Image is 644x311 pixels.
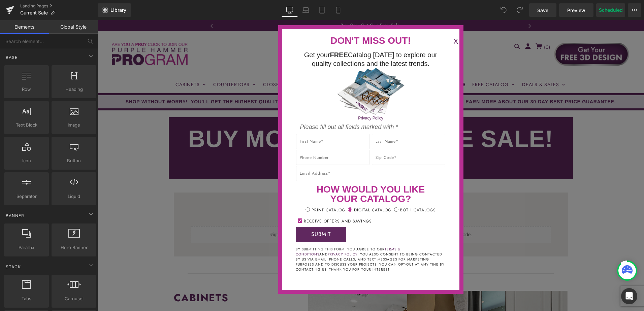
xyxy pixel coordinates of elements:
[5,264,22,270] span: Stack
[567,7,585,14] span: Preview
[257,187,294,196] label: Digital Catalog
[628,3,641,17] button: More
[298,3,314,17] a: Laptop
[596,3,625,17] button: Scheduled
[559,3,593,17] a: Preview
[6,157,47,164] span: Icon
[199,146,348,161] input: Email
[233,31,251,38] strong: FREE
[240,48,307,95] img: 2024 Catalog
[230,232,260,237] a: Privacy Policy
[207,165,339,183] span: How would you like your catalog?
[54,295,94,302] span: Carousel
[198,227,349,254] label: By submitting this form, you agree to our and . You also consent to being contacted by us via ema...
[6,86,47,93] span: Row
[330,3,346,17] a: Mobile
[54,86,94,93] span: Heading
[206,198,275,207] label: Receive Offers and Savings
[275,130,348,145] input: Zip Code
[6,122,47,129] span: Text Block
[303,187,339,196] label: Both Catalogs
[200,198,205,203] input: Subscribe to Us
[352,16,365,27] button: X
[192,95,355,102] a: Opens privacy policy in new tab
[20,3,98,9] a: Landing Pages
[5,212,25,219] span: Banner
[513,3,526,17] button: Redo
[203,103,301,110] em: Please fill out all fields marked with *
[275,114,348,129] input: Last Name
[6,193,47,200] span: Separator
[6,295,47,302] span: Tabs
[110,7,126,13] span: Library
[199,114,272,129] input: First Name
[5,54,18,61] span: Base
[282,3,298,17] a: Desktop
[6,244,47,251] span: Parallax
[54,157,94,164] span: Button
[20,10,48,15] span: Current Sale
[621,288,637,304] div: Open Intercom Messenger
[199,130,272,145] input: Phone
[497,3,510,17] button: Undo
[537,7,548,14] span: Save
[98,3,131,17] a: New Library
[193,16,354,25] span: Don't Miss Out!
[54,122,94,129] span: Image
[198,227,303,237] a: Terms & Conditions
[54,244,94,251] span: Hero Banner
[49,20,98,34] a: Global Style
[198,207,249,222] input: Submit
[314,3,330,17] a: Tablet
[214,187,248,196] label: Print Catalog
[203,30,344,48] p: Get your Catalog [DATE] to explore our quality collections and the latest trends.
[54,193,94,200] span: Liquid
